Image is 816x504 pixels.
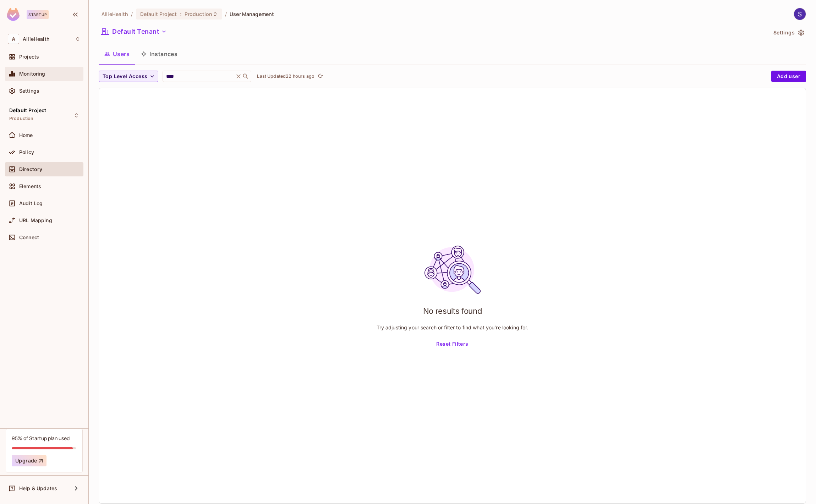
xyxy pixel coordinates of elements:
div: 95% of Startup plan used [12,435,70,442]
button: Default Tenant [99,26,170,37]
p: Last Updated 22 hours ago [257,73,314,79]
button: Instances [135,45,183,63]
span: Default Project [9,108,46,113]
button: Settings [771,27,806,38]
li: / [131,11,133,17]
span: refresh [317,73,323,80]
h1: No results found [423,306,482,316]
img: Stephen Morrison [794,8,806,20]
span: Directory [19,166,42,172]
span: Help & Updates [19,486,57,491]
span: Policy [19,149,34,155]
span: Connect [19,235,39,240]
span: : [180,11,182,17]
span: Default Project [140,11,177,17]
span: Audit Log [19,201,43,206]
span: User Management [230,11,274,17]
span: the active workspace [102,11,128,17]
span: Top Level Access [103,72,147,81]
span: Monitoring [19,71,45,77]
span: Production [185,11,212,17]
button: Top Level Access [99,71,158,82]
button: Reset Filters [433,339,471,350]
span: Workspace: AllieHealth [23,36,49,42]
button: Users [99,45,135,63]
span: Production [9,116,34,121]
button: Upgrade [12,455,46,466]
span: URL Mapping [19,218,52,223]
span: A [8,34,19,44]
p: Try adjusting your search or filter to find what you’re looking for. [377,324,529,331]
img: SReyMgAAAABJRU5ErkJggg== [7,8,20,21]
span: Click to refresh data [314,72,324,81]
button: Add user [771,71,806,82]
span: Elements [19,183,41,189]
span: Home [19,132,33,138]
li: / [225,11,227,17]
button: refresh [316,72,324,81]
span: Projects [19,54,39,60]
span: Settings [19,88,39,94]
div: Startup [27,10,49,19]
